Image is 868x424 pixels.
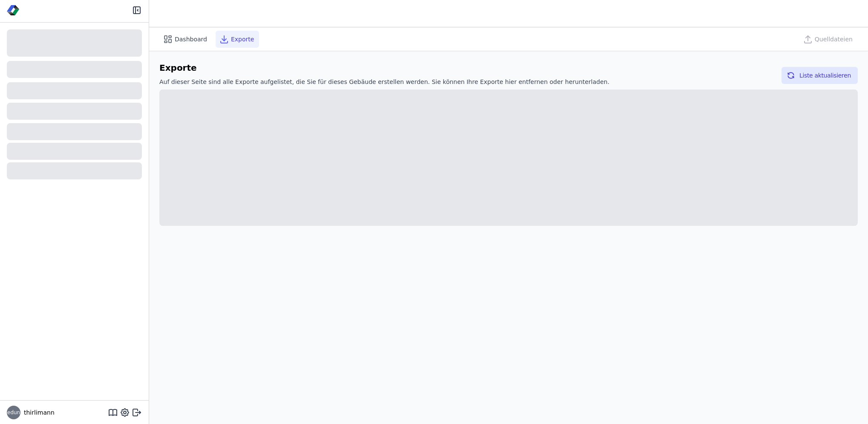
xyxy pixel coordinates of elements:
img: Concular [7,5,20,15]
button: Liste aktualisieren [781,67,858,84]
span: Dashboard [175,35,207,43]
h6: Auf dieser Seite sind alle Exporte aufgelistet, die Sie für dieses Gebäude erstellen werden. Sie ... [159,78,609,86]
h6: Exporte [159,61,609,74]
span: Exporte [231,35,254,43]
span: thirlimann [20,408,55,417]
